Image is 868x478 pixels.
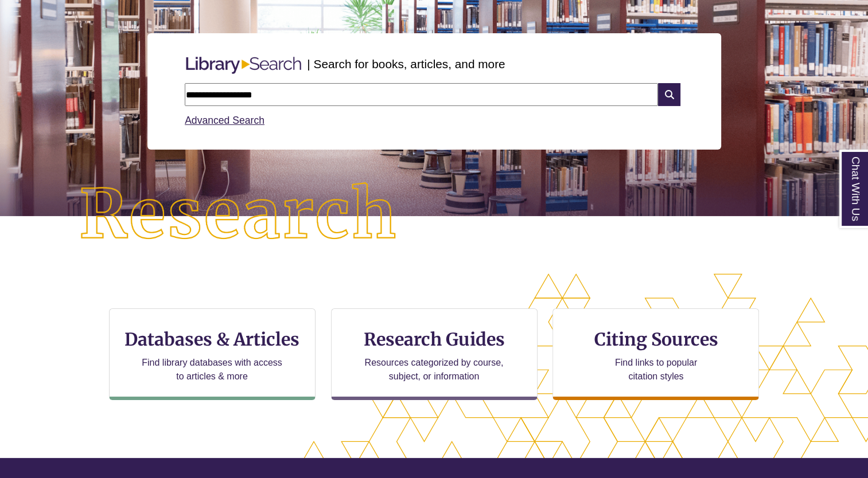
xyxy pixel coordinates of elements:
a: Research Guides Resources categorized by course, subject, or information [331,308,538,400]
a: Citing Sources Find links to popular citation styles [552,308,759,400]
a: Advanced Search [185,115,264,126]
img: Libary Search [180,52,307,79]
p: Find links to popular citation styles [600,356,712,383]
h3: Databases & Articles [119,328,306,350]
p: Resources categorized by course, subject, or information [359,356,509,383]
i: Search [658,83,680,106]
h3: Research Guides [341,328,528,350]
h3: Citing Sources [586,328,726,350]
p: | Search for books, articles, and more [307,55,505,73]
img: Research [44,147,434,283]
p: Find library databases with access to articles & more [137,356,287,383]
a: Databases & Articles Find library databases with access to articles & more [109,308,316,400]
